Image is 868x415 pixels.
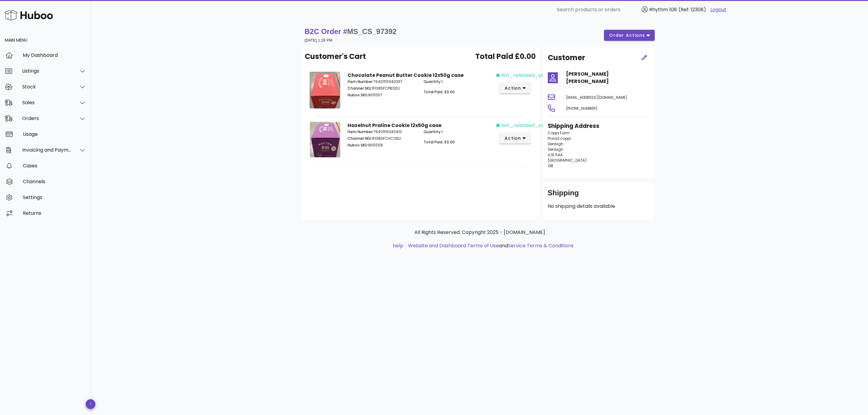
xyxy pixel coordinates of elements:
span: Denbigh [548,141,563,146]
p: R108SFCPB12EU [348,86,417,91]
strong: Chocolate Peanut Butter Cookie 12x50g case [348,72,464,79]
span: (Ref: 12308) [678,6,706,13]
span: Total Paid: £0.00 [424,89,455,94]
p: 805557 [348,92,417,98]
span: Huboo SKU: [348,92,368,98]
span: Customer's Cart [305,51,366,62]
span: LL16 5AA [548,152,563,157]
div: Shipping [548,188,650,203]
strong: B2C Order # [305,27,397,36]
img: Huboo Logo [4,9,53,22]
div: Invoicing and Payments [22,147,72,153]
button: order actions [604,30,654,41]
span: Item Number: [348,129,373,134]
a: help [393,242,403,249]
h2: Customer [548,52,585,63]
p: 7640155340410 [348,129,417,135]
span: ffordd coppi [548,136,571,141]
img: Product Image [310,122,340,157]
p: 1 [424,129,492,135]
span: Item Number: [348,79,373,84]
h4: [PERSON_NAME] [PERSON_NAME] [566,70,650,85]
div: Usage [23,131,86,137]
div: Returns [23,210,86,216]
span: not_released_yet [501,122,546,129]
div: Cases [23,163,86,169]
a: Website and Dashboard Terms of Use [408,242,499,249]
span: order actions [609,32,645,39]
p: 7640155340397 [348,79,417,84]
div: Stock [22,84,72,90]
span: action [504,85,521,91]
img: Product Image [310,72,340,108]
p: No shipping details available [548,203,650,210]
span: GB [548,163,553,168]
span: [EMAIL_ADDRESS][DOMAIN_NAME] [566,95,627,100]
span: Huboo SKU: [348,142,368,148]
button: action [499,133,531,144]
span: [GEOGRAPHIC_DATA] [548,158,587,163]
strong: Hazelnut Praline Cookie 12x50g case [348,122,441,129]
h3: Shipping Address [548,122,650,130]
span: Total Paid: £0.00 [424,139,455,145]
div: Orders [22,115,72,121]
p: R108SFCHC12EU [348,136,417,141]
p: All Rights Reserved. Copyright 2025 - [DOMAIN_NAME] [306,229,654,236]
span: Channel SKU: [348,86,372,91]
div: Channels [23,179,86,184]
a: Logout [710,6,726,13]
small: [DATE] 1:28 PM [305,38,332,43]
p: 1 [424,79,492,84]
span: action [504,135,521,142]
button: action [499,83,531,94]
div: Settings [23,194,86,200]
span: [PHONE_NUMBER] [566,106,598,111]
div: Listings [22,68,72,74]
span: MS_CS_97392 [347,27,397,36]
span: Total Paid £0.00 [475,51,536,62]
span: Rhythm 108 [649,6,677,13]
span: Channel SKU: [348,136,372,141]
span: Coppi Farm [548,130,570,135]
div: My Dashboard [23,52,86,58]
li: and [406,242,574,249]
span: Denbigh [548,147,563,152]
div: Sales [22,100,72,105]
span: Quantity: [424,79,441,84]
span: not_released_yet [501,72,546,79]
p: 805558 [348,142,417,148]
span: Quantity: [424,129,441,134]
a: Service Terms & Conditions [508,242,574,249]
